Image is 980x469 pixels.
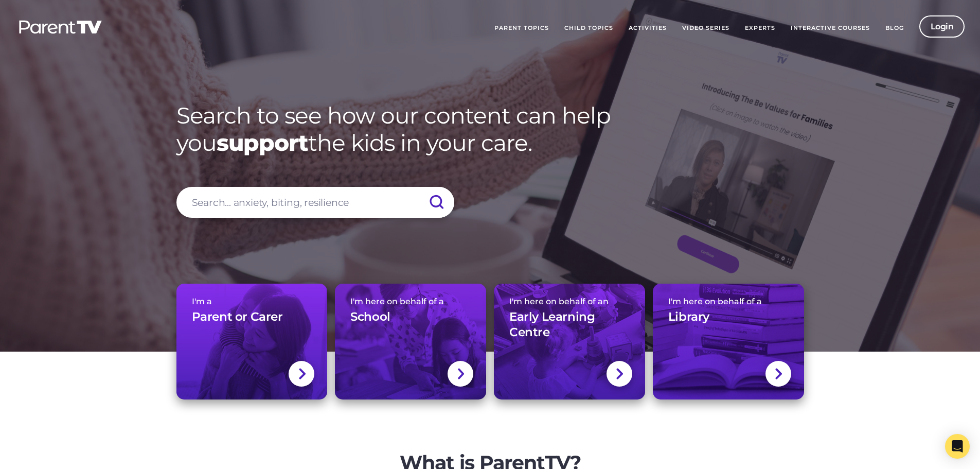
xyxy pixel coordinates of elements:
img: svg+xml;base64,PHN2ZyBlbmFibGUtYmFja2dyb3VuZD0ibmV3IDAgMCAxNC44IDI1LjciIHZpZXdCb3g9IjAgMCAxNC44ID... [298,367,306,380]
a: I'm here on behalf of aLibrary [653,284,804,399]
h3: Parent or Carer [192,309,283,325]
h3: School [350,309,390,325]
span: I'm here on behalf of a [350,297,471,306]
a: Experts [737,15,783,41]
h3: Early Learning Centre [509,309,630,340]
a: Activities [621,15,674,41]
span: I'm here on behalf of an [509,297,630,306]
a: Blog [878,15,912,41]
span: I'm a [192,297,312,306]
img: svg+xml;base64,PHN2ZyBlbmFibGUtYmFja2dyb3VuZD0ibmV3IDAgMCAxNC44IDI1LjciIHZpZXdCb3g9IjAgMCAxNC44ID... [774,367,782,380]
h3: Library [668,309,709,325]
input: Submit [418,187,454,218]
input: Search... anxiety, biting, resilience [176,187,454,218]
a: I'm here on behalf of aSchool [335,284,486,399]
a: Child Topics [557,15,621,41]
img: svg+xml;base64,PHN2ZyBlbmFibGUtYmFja2dyb3VuZD0ibmV3IDAgMCAxNC44IDI1LjciIHZpZXdCb3g9IjAgMCAxNC44ID... [457,367,465,380]
a: I'm aParent or Carer [176,284,328,399]
a: Video Series [674,15,737,41]
span: I'm here on behalf of a [668,297,789,306]
a: I'm here on behalf of anEarly Learning Centre [494,284,645,399]
div: Open Intercom Messenger [945,434,970,459]
img: svg+xml;base64,PHN2ZyBlbmFibGUtYmFja2dyb3VuZD0ibmV3IDAgMCAxNC44IDI1LjciIHZpZXdCb3g9IjAgMCAxNC44ID... [615,367,623,380]
h1: Search to see how our content can help you the kids in your care. [176,102,804,157]
strong: support [217,129,308,157]
a: Interactive Courses [783,15,878,41]
img: parenttv-logo-white.4c85aaf.svg [18,20,103,34]
a: Login [919,15,965,38]
a: Parent Topics [487,15,557,41]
